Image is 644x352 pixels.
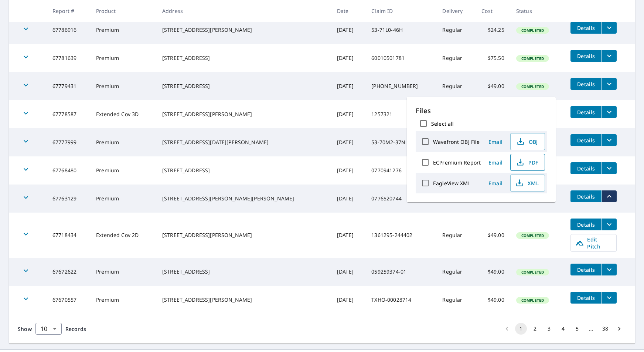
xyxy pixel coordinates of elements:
div: [STREET_ADDRESS] [162,268,325,275]
div: [STREET_ADDRESS][DATE][PERSON_NAME] [162,139,325,146]
span: Details [575,221,597,228]
button: Email [484,136,507,148]
td: 1257321 [365,100,436,128]
td: Premium [90,128,156,156]
td: $49.00 [476,286,510,314]
button: Go to page 2 [529,323,541,335]
td: 67718434 [47,213,90,258]
td: Premium [90,258,156,286]
td: 53-70M2-37N [365,128,436,156]
td: $75.50 [476,44,510,72]
a: Edit Pitch [570,234,617,252]
button: Email [484,177,507,189]
span: Details [575,165,597,172]
td: Regular [436,258,476,286]
span: PDF [515,158,539,167]
span: Email [487,138,504,145]
button: detailsBtn-67786916 [570,22,602,34]
button: filesDropdownBtn-67779431 [602,78,617,90]
span: Details [575,81,597,88]
button: filesDropdownBtn-67778587 [602,106,617,118]
button: Email [484,157,507,168]
span: Completed [517,28,548,33]
span: Details [575,266,597,273]
button: detailsBtn-67718434 [570,219,602,230]
button: detailsBtn-67779431 [570,78,602,90]
td: $49.00 [476,72,510,100]
button: Go to page 4 [557,323,569,335]
span: Completed [517,233,548,238]
td: Regular [436,286,476,314]
div: [STREET_ADDRESS] [162,167,325,174]
button: filesDropdownBtn-67718434 [602,219,617,230]
td: [DATE] [331,258,365,286]
button: OBJ [510,133,545,150]
td: [DATE] [331,100,365,128]
td: 0776520744 [365,185,436,213]
button: filesDropdownBtn-67672622 [602,264,617,275]
button: page 1 [515,323,527,335]
span: Details [575,137,597,144]
p: Files [416,106,547,116]
td: Premium [90,44,156,72]
button: detailsBtn-67763129 [570,190,602,202]
button: filesDropdownBtn-67763129 [602,190,617,202]
div: … [585,325,597,332]
button: Go to page 3 [543,323,555,335]
div: [STREET_ADDRESS][PERSON_NAME] [162,231,325,239]
span: Completed [517,56,548,61]
div: [STREET_ADDRESS][PERSON_NAME][PERSON_NAME] [162,195,325,202]
label: EagleView XML [433,180,471,187]
div: [STREET_ADDRESS][PERSON_NAME] [162,26,325,34]
button: filesDropdownBtn-67781639 [602,50,617,62]
span: Details [575,24,597,31]
td: [DATE] [331,16,365,44]
td: $49.00 [476,213,510,258]
nav: pagination navigation [500,323,626,335]
td: Regular [436,72,476,100]
button: detailsBtn-67777999 [570,134,602,146]
button: Go to next page [613,323,625,335]
td: [DATE] [331,128,365,156]
div: [STREET_ADDRESS] [162,54,325,62]
span: Details [575,53,597,60]
td: 67786916 [47,16,90,44]
td: [DATE] [331,72,365,100]
span: Completed [517,298,548,303]
div: [STREET_ADDRESS][PERSON_NAME] [162,296,325,304]
td: [PHONE_NUMBER] [365,72,436,100]
span: Completed [517,270,548,275]
td: 0770941276 [365,156,436,185]
td: Premium [90,156,156,185]
span: XML [515,179,539,187]
button: detailsBtn-67672622 [570,264,602,275]
span: OBJ [515,137,539,146]
td: Regular [436,44,476,72]
div: Show 10 records [35,323,62,335]
span: Details [575,109,597,116]
td: 059259374-01 [365,258,436,286]
span: Show [18,325,32,332]
label: Select all [431,120,454,127]
td: $49.00 [476,258,510,286]
button: filesDropdownBtn-67768480 [602,162,617,174]
span: Completed [517,84,548,89]
td: Premium [90,16,156,44]
td: [DATE] [331,44,365,72]
td: Premium [90,185,156,213]
span: Details [575,193,597,200]
td: Premium [90,72,156,100]
button: Go to page 38 [599,323,611,335]
label: ECPremium Report [433,159,481,166]
button: detailsBtn-67670557 [570,292,602,304]
td: 67672622 [47,258,90,286]
span: Edit Pitch [575,236,612,250]
td: 67670557 [47,286,90,314]
button: filesDropdownBtn-67670557 [602,292,617,304]
td: Extended Cov 2D [90,213,156,258]
button: detailsBtn-67768480 [570,162,602,174]
div: [STREET_ADDRESS][PERSON_NAME] [162,111,325,118]
button: detailsBtn-67781639 [570,50,602,62]
td: 67778587 [47,100,90,128]
span: Records [65,325,86,332]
